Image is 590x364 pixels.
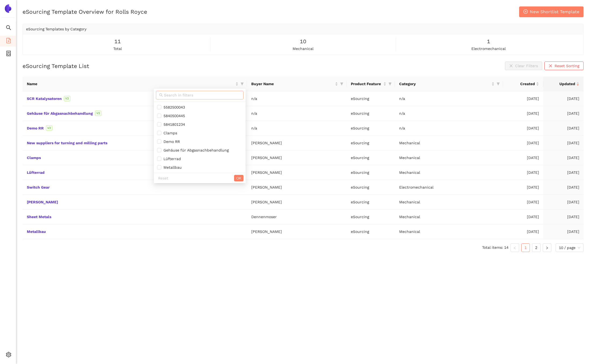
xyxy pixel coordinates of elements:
[161,122,185,127] span: 5841801234
[503,77,543,91] th: this column's title is Created,this column is sortable
[543,106,584,121] td: [DATE]
[46,125,52,131] span: V2
[548,81,575,87] span: Updated
[549,64,552,68] span: close
[161,139,180,144] span: Demo RR
[482,243,508,252] li: Total items: 14
[543,180,584,195] td: [DATE]
[6,23,11,34] span: search
[395,165,503,180] td: Mechanical
[161,105,185,109] span: 5582500043
[347,136,395,150] td: eSourcing
[497,82,500,85] span: filter
[543,165,584,180] td: [DATE]
[503,150,543,165] td: [DATE]
[247,106,346,121] td: n/a
[395,210,503,224] td: Mechanical
[247,210,346,224] td: Dennenmoser
[27,81,234,87] span: Name
[300,37,306,46] span: 10
[511,243,519,252] li: Previous Page
[247,136,346,150] td: [PERSON_NAME]
[543,121,584,136] td: [DATE]
[351,81,382,87] span: Product Feature
[161,165,182,170] span: Metallbau
[239,80,245,88] span: filter
[543,91,584,106] td: [DATE]
[503,106,543,121] td: [DATE]
[471,46,506,52] span: electromechanical
[556,243,584,252] div: Page Size
[4,4,12,13] img: Logo
[503,136,543,150] td: [DATE]
[388,82,392,85] span: filter
[519,6,584,17] button: plus-circleNew Shortlist Template
[521,243,530,252] li: 1
[395,91,503,106] td: n/a
[503,121,543,136] td: [DATE]
[395,121,503,136] td: n/a
[6,49,11,60] span: container
[513,246,516,250] span: left
[559,244,580,252] span: 10 / page
[395,106,503,121] td: n/a
[530,8,579,15] span: New Shortlist Template
[347,121,395,136] td: eSourcing
[544,62,584,70] button: closeReset Sorting
[161,157,181,161] span: Lüfterrad
[95,111,101,116] span: V2
[523,9,528,15] span: plus-circle
[395,195,503,210] td: Mechanical
[347,165,395,180] td: eSourcing
[159,93,163,97] span: search
[532,244,540,252] a: 2
[164,92,240,98] input: Search in filters
[234,175,243,181] button: OK
[339,80,344,88] span: filter
[114,37,121,46] span: 11
[503,91,543,106] td: [DATE]
[503,165,543,180] td: [DATE]
[507,81,535,87] span: Created
[487,37,490,46] span: 1
[543,195,584,210] td: [DATE]
[395,77,503,91] th: this column's title is Category,this column is sortable
[505,62,542,70] button: closeClear Filters
[543,150,584,165] td: [DATE]
[247,224,346,239] td: [PERSON_NAME]
[395,150,503,165] td: Mechanical
[387,80,393,88] span: filter
[64,96,70,101] span: V2
[247,195,346,210] td: [PERSON_NAME]
[395,224,503,239] td: Mechanical
[399,81,490,87] span: Category
[522,244,530,252] a: 1
[347,210,395,224] td: eSourcing
[241,82,244,85] span: filter
[543,224,584,239] td: [DATE]
[503,210,543,224] td: [DATE]
[113,46,122,52] span: total
[247,91,346,106] td: n/a
[247,165,346,180] td: [PERSON_NAME]
[6,36,11,47] span: file-add
[503,180,543,195] td: [DATE]
[395,180,503,195] td: Electromechanical
[23,77,247,91] th: this column's title is Name,this column is sortable
[347,91,395,106] td: eSourcing
[543,210,584,224] td: [DATE]
[395,136,503,150] td: Mechanical
[236,175,241,181] span: OK
[161,131,177,135] span: Clamps
[555,63,579,69] span: Reset Sorting
[247,121,346,136] td: n/a
[347,195,395,210] td: eSourcing
[161,114,185,118] span: 5840500445
[503,195,543,210] td: [DATE]
[545,246,549,250] span: right
[340,82,343,85] span: filter
[511,243,519,252] button: left
[347,150,395,165] td: eSourcing
[23,62,89,70] h2: eSourcing Template List
[6,350,11,361] span: setting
